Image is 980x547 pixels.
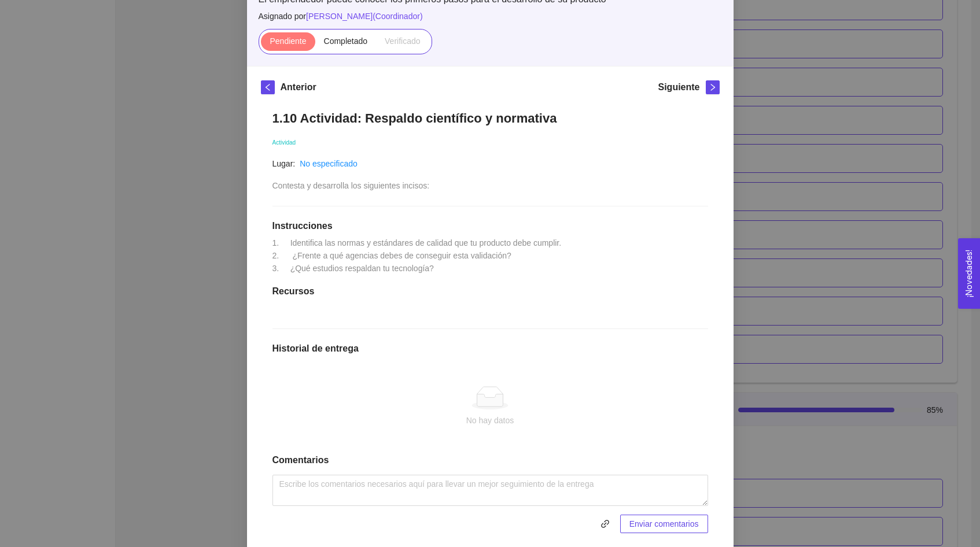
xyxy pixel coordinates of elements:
[261,80,275,94] button: left
[270,36,306,46] span: Pendiente
[272,220,708,232] h1: Instrucciones
[272,181,430,190] span: Contesta y desarrolla los siguientes incisos:
[272,139,296,146] span: Actividad
[272,286,708,297] h1: Recursos
[958,238,980,309] button: Open Feedback Widget
[706,80,720,94] button: right
[272,454,708,466] h1: Comentarios
[596,519,614,528] span: link
[282,414,699,427] div: No hay datos
[385,36,420,46] span: Verificado
[272,238,562,273] span: 1. Identifica las normas y estándares de calidad que tu producto debe cumplir. 2. ¿Frente a qué a...
[261,83,274,91] span: left
[596,515,614,533] button: link
[629,518,699,530] span: Enviar comentarios
[259,10,722,23] span: Asignado por
[620,515,708,533] button: Enviar comentarios
[272,157,296,170] article: Lugar:
[324,36,368,46] span: Completado
[706,83,719,91] span: right
[281,80,316,94] h5: Anterior
[306,12,423,21] span: [PERSON_NAME] ( Coordinador )
[272,110,708,126] h1: 1.10 Actividad: Respaldo científico y normativa
[596,519,614,528] span: link
[300,159,358,168] a: No especificado
[272,343,708,354] h1: Historial de entrega
[658,80,699,94] h5: Siguiente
